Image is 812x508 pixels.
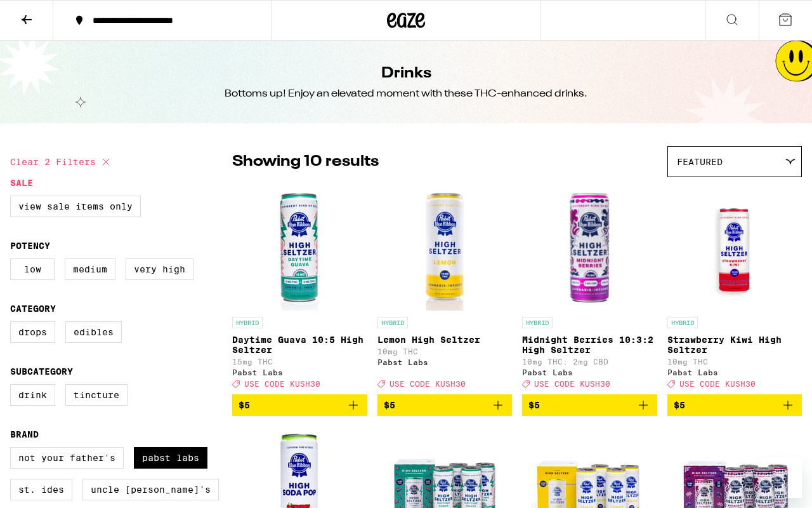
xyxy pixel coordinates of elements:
img: Pabst Labs - Lemon High Seltzer [381,184,508,311]
span: $5 [384,400,395,410]
img: Pabst Labs - Strawberry Kiwi High Seltzer [671,184,798,311]
legend: Brand [10,429,39,439]
div: Bottoms up! Enjoy an elevated moment with these THC-enhanced drinks. [225,87,587,101]
label: Low [10,258,55,280]
img: Pabst Labs - Midnight Berries 10:3:2 High Seltzer [526,184,653,311]
button: Add to bag [667,394,802,416]
p: HYBRID [522,317,553,328]
span: $5 [239,400,250,410]
button: Add to bag [232,394,367,416]
p: 10mg THC [377,347,513,356]
label: Pabst Labs [134,447,207,469]
label: Tincture [65,384,128,406]
div: Pabst Labs [377,358,513,366]
p: HYBRID [377,317,408,328]
label: Not Your Father's [10,447,124,469]
label: Uncle [PERSON_NAME]'s [82,479,219,500]
span: USE CODE KUSH30 [534,380,610,388]
span: $5 [528,400,540,410]
p: HYBRID [667,317,698,328]
label: St. Ides [10,479,72,500]
a: Open page for Strawberry Kiwi High Seltzer from Pabst Labs [667,184,802,394]
label: View Sale Items Only [10,196,141,217]
p: Midnight Berries 10:3:2 High Seltzer [522,335,657,355]
span: Featured [677,157,723,167]
span: $5 [674,400,685,410]
p: 10mg THC [667,358,802,366]
legend: Subcategory [10,366,73,377]
p: Lemon High Seltzer [377,335,513,345]
a: Open page for Midnight Berries 10:3:2 High Seltzer from Pabst Labs [522,184,657,394]
legend: Potency [10,241,50,251]
p: Strawberry Kiwi High Seltzer [667,335,802,355]
span: USE CODE KUSH30 [679,380,756,388]
iframe: Button to launch messaging window [761,457,802,498]
button: Add to bag [522,394,657,416]
label: Very High [126,258,193,280]
label: Drink [10,384,55,406]
span: USE CODE KUSH30 [244,380,320,388]
p: Daytime Guava 10:5 High Seltzer [232,335,367,355]
img: Pabst Labs - Daytime Guava 10:5 High Seltzer [236,184,363,311]
button: Add to bag [377,394,513,416]
a: Open page for Daytime Guava 10:5 High Seltzer from Pabst Labs [232,184,367,394]
p: 10mg THC: 2mg CBD [522,358,657,366]
legend: Sale [10,178,33,188]
label: Edibles [65,321,122,343]
legend: Category [10,304,56,314]
div: Pabst Labs [232,368,367,377]
a: Open page for Lemon High Seltzer from Pabst Labs [377,184,513,394]
p: Showing 10 results [232,151,379,173]
h1: Drinks [381,63,431,84]
span: USE CODE KUSH30 [390,380,466,388]
p: 15mg THC [232,358,367,366]
button: Clear 2 filters [10,146,114,178]
label: Drops [10,321,55,343]
div: Pabst Labs [522,368,657,377]
div: Pabst Labs [667,368,802,377]
label: Medium [65,258,115,280]
p: HYBRID [232,317,263,328]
